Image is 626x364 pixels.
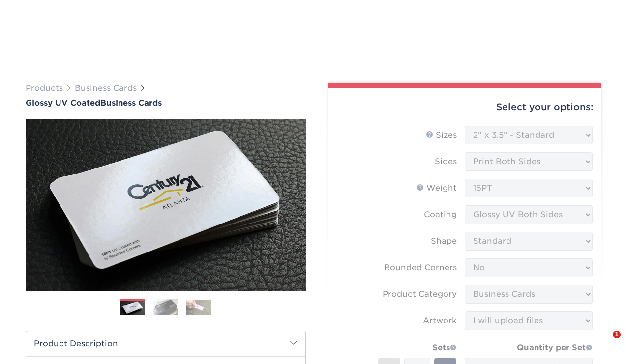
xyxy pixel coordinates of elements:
[26,98,100,108] span: Glossy UV Coated
[26,98,306,108] h1: Business Cards
[120,296,145,320] img: Business Cards 01
[26,98,306,108] a: Glossy UV CoatedBusiness Cards
[153,299,178,316] img: Business Cards 02
[26,331,305,356] h2: Product Description
[593,331,616,354] iframe: Intercom live chat
[26,65,306,345] img: Glossy UV Coated 01
[336,88,593,126] div: Select your options:
[613,331,621,338] span: 1
[26,84,63,93] a: Products
[75,84,137,93] a: Business Cards
[186,300,211,315] img: Business Cards 03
